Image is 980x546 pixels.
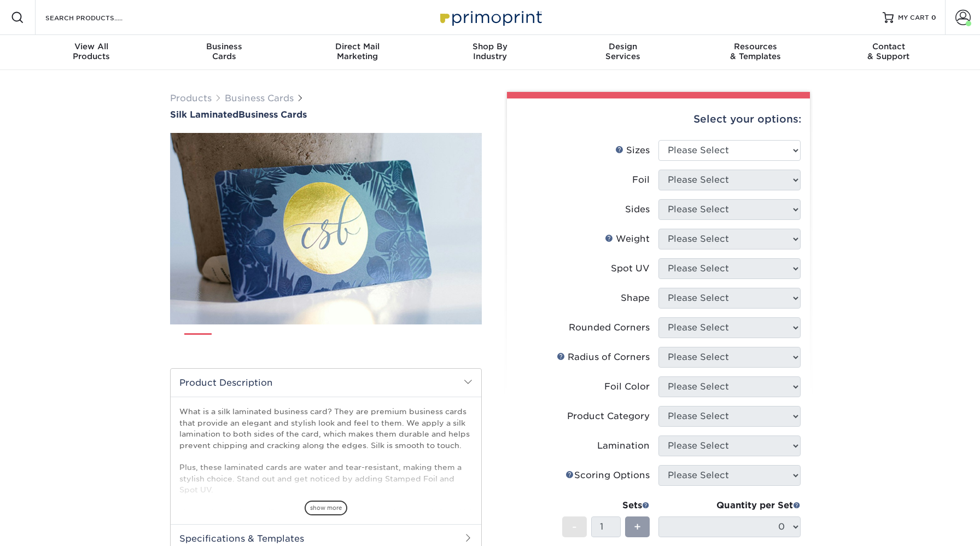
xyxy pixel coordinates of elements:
span: - [572,519,577,535]
span: View All [25,42,158,51]
img: Business Cards 04 [294,329,322,356]
img: Business Cards 07 [404,329,431,356]
a: BusinessCards [158,35,291,70]
span: Contact [822,42,955,51]
span: Business [158,42,291,51]
img: Business Cards 05 [331,329,358,356]
img: Business Cards 08 [441,329,468,356]
span: Resources [689,42,822,51]
div: Spot UV [611,262,650,275]
a: Products [170,93,212,103]
div: Cards [158,42,291,61]
div: Quantity per Set [658,499,801,512]
a: Resources& Templates [689,35,822,70]
span: Silk Laminated [170,109,238,120]
img: Business Cards 01 [184,329,212,357]
div: Shape [621,292,650,305]
span: Design [556,42,689,51]
img: Primoprint [435,5,545,29]
div: Scoring Options [565,469,650,482]
div: Sides [625,203,650,216]
input: SEARCH PRODUCTS..... [44,11,151,24]
div: Sizes [615,144,650,157]
div: Lamination [597,439,650,452]
a: DesignServices [556,35,689,70]
div: Rounded Corners [569,321,650,334]
span: Direct Mail [291,42,424,51]
div: Select your options: [516,98,801,140]
a: Direct MailMarketing [291,35,424,70]
div: Radius of Corners [557,351,650,364]
div: Sets [562,499,650,512]
img: Business Cards 06 [367,329,395,356]
h1: Business Cards [170,109,482,120]
span: Shop By [424,42,557,51]
div: & Templates [689,42,822,61]
div: & Support [822,42,955,61]
div: Weight [605,233,650,246]
div: Services [556,42,689,61]
a: Business Cards [225,93,294,103]
span: MY CART [898,13,929,22]
div: Industry [424,42,557,61]
div: Marketing [291,42,424,61]
a: Contact& Support [822,35,955,70]
img: Business Cards 03 [258,329,285,356]
div: Products [25,42,158,61]
img: Silk Laminated 01 [170,73,482,385]
div: Foil [632,173,650,187]
a: Shop ByIndustry [424,35,557,70]
span: 0 [931,14,936,21]
a: Silk LaminatedBusiness Cards [170,109,482,120]
div: Product Category [567,410,650,423]
img: Business Cards 02 [221,329,248,356]
span: + [634,519,641,535]
h2: Product Description [171,369,481,397]
span: show more [305,501,347,515]
a: View AllProducts [25,35,158,70]
div: Foil Color [604,380,650,393]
